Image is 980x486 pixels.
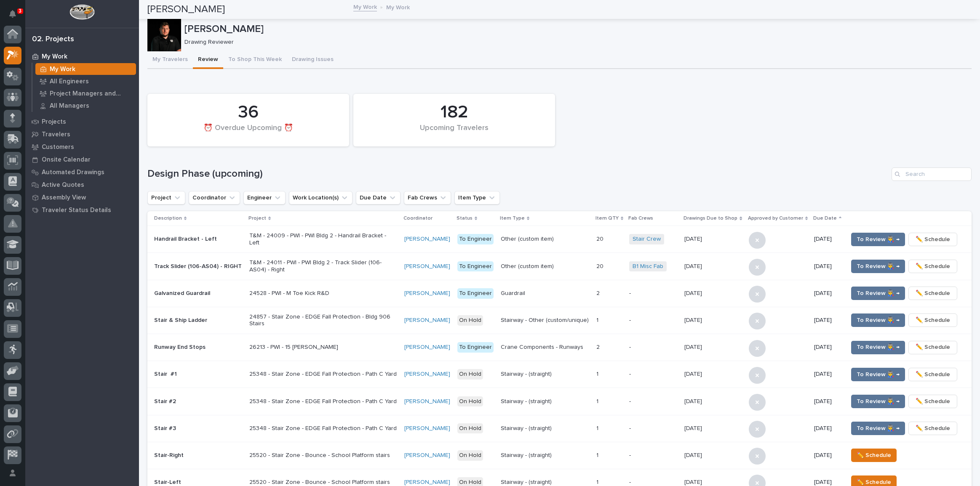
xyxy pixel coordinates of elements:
[154,236,243,243] p: Handrail Bracket - Left
[851,422,905,435] button: To Review 👨‍🏭 →
[908,395,957,408] button: ✏️ Schedule
[248,214,266,223] p: Project
[147,388,972,415] tr: Stair #225348 - Stair Zone - EDGE Fall Protection - Path C Yard[PERSON_NAME] On HoldStairway - (s...
[249,425,397,432] p: 25348 - Stair Zone - EDGE Fall Protection - Path C Yard
[814,371,841,378] p: [DATE]
[42,207,111,214] p: Traveler Status Details
[404,425,450,432] a: [PERSON_NAME]
[25,115,139,128] a: Projects
[814,425,841,432] p: [DATE]
[154,425,243,432] p: Stair #3
[457,342,494,353] div: To Engineer
[42,118,66,126] p: Projects
[162,102,335,123] div: 36
[32,35,74,44] div: 02. Projects
[857,234,900,244] span: To Review 👨‍🏭 →
[154,317,243,324] p: Stair & Ship Ladder
[147,280,972,307] tr: Galvanized Guardrail24528 - PWI - M Toe Kick R&D[PERSON_NAME] To EngineerGuardrail22 -[DATE][DATE...
[857,423,900,433] span: To Review 👨‍🏭 →
[32,88,139,99] a: Project Managers and Engineers
[25,166,139,178] a: Automated Drawings
[596,315,600,324] p: 1
[457,396,483,407] div: On Hold
[908,260,957,273] button: ✏️ Schedule
[501,479,590,486] p: Stairway - (straight)
[457,288,494,299] div: To Engineer
[596,342,601,351] p: 2
[684,450,704,459] p: [DATE]
[633,236,661,243] a: Stair Crew
[184,23,968,35] p: [PERSON_NAME]
[457,234,494,244] div: To Engineer
[684,234,704,243] p: [DATE]
[916,423,950,433] span: ✏️ Schedule
[154,263,243,270] p: Track Slider (106-AS04) - RIGHT
[457,450,483,461] div: On Hold
[50,102,89,110] p: All Managers
[629,479,678,486] p: -
[32,100,139,112] a: All Managers
[908,287,957,300] button: ✏️ Schedule
[154,452,243,459] p: Stair-Right
[404,452,450,459] a: [PERSON_NAME]
[908,341,957,354] button: ✏️ Schedule
[916,261,950,271] span: ✏️ Schedule
[11,10,21,24] div: Notifications3
[249,259,397,274] p: T&M - 24011 - PWI - PWI Bldg 2 - Track Slider (106-AS04) - Right
[154,371,243,378] p: Stair #1
[628,214,653,223] p: Fab Crews
[814,344,841,351] p: [DATE]
[851,341,905,354] button: To Review 👨‍🏭 →
[42,194,86,202] p: Assembly View
[50,78,89,85] p: All Engineers
[457,423,483,434] div: On Hold
[457,315,483,326] div: On Hold
[249,290,397,297] p: 24528 - PWI - M Toe Kick R&D
[403,214,433,223] p: Coordinator
[25,191,139,204] a: Assembly View
[19,8,21,14] p: 3
[25,178,139,191] a: Active Quotes
[501,425,590,432] p: Stairway - (straight)
[223,51,287,69] button: To Shop This Week
[147,168,888,180] h1: Design Phase (upcoming)
[249,371,397,378] p: 25348 - Stair Zone - EDGE Fall Protection - Path C Yard
[4,5,21,23] button: Notifications
[32,75,139,87] a: All Engineers
[596,423,600,432] p: 1
[501,317,590,324] p: Stairway - Other (custom/unique)
[147,361,972,388] tr: Stair #125348 - Stair Zone - EDGE Fall Protection - Path C Yard[PERSON_NAME] On HoldStairway - (s...
[50,66,75,73] p: My Work
[857,450,891,460] span: ✏️ Schedule
[404,317,450,324] a: [PERSON_NAME]
[596,396,600,405] p: 1
[50,90,133,98] p: Project Managers and Engineers
[908,368,957,381] button: ✏️ Schedule
[404,236,450,243] a: [PERSON_NAME]
[814,398,841,405] p: [DATE]
[684,423,704,432] p: [DATE]
[851,313,905,327] button: To Review 👨‍🏭 →
[25,153,139,166] a: Onsite Calendar
[916,315,950,325] span: ✏️ Schedule
[249,344,397,351] p: 26213 - PWI - 15 [PERSON_NAME]
[147,253,972,280] tr: Track Slider (106-AS04) - RIGHTT&M - 24011 - PWI - PWI Bldg 2 - Track Slider (106-AS04) - Right[P...
[184,39,965,46] p: Drawing Reviewer
[684,396,704,405] p: [DATE]
[500,214,525,223] p: Item Type
[629,344,678,351] p: -
[25,128,139,141] a: Travelers
[147,226,972,253] tr: Handrail Bracket - LeftT&M - 24009 - PWI - PWI Bldg 2 - Handrail Bracket - Left[PERSON_NAME] To E...
[404,344,450,351] a: [PERSON_NAME]
[42,143,74,151] p: Customers
[501,371,590,378] p: Stairway - (straight)
[892,167,972,181] input: Search
[857,315,900,325] span: To Review 👨‍🏭 →
[386,2,410,11] p: My Work
[814,317,841,324] p: [DATE]
[249,452,397,459] p: 25520 - Stair Zone - Bounce - School Platform stairs
[42,156,91,164] p: Onsite Calendar
[42,169,104,176] p: Automated Drawings
[154,344,243,351] p: Runway End Stops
